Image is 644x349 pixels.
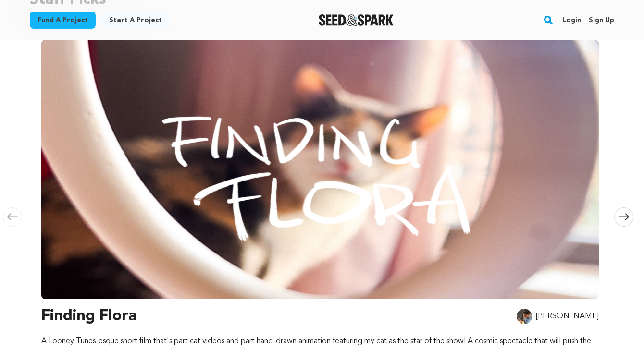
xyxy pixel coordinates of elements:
a: Start a project [101,12,170,29]
h3: Finding Flora [41,305,136,328]
a: Sign up [589,12,614,28]
a: Fund a project [30,12,96,29]
img: Finding Flora image [41,40,599,299]
img: e6948424967afddf.jpg [517,309,532,324]
p: [PERSON_NAME] [536,311,599,322]
a: Login [562,12,581,28]
a: Seed&Spark Homepage [319,14,394,26]
img: Seed&Spark Logo Dark Mode [319,14,394,26]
